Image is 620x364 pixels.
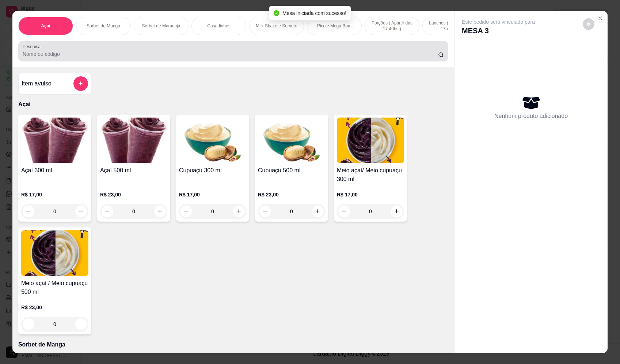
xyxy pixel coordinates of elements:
[429,20,471,32] p: Lanches ( Aparitr das 17:40hs )
[100,166,167,175] h4: Açaí 500 ml
[23,43,43,50] label: Pesquisa
[23,50,438,58] input: Pesquisa
[18,100,448,109] p: Açaí
[142,23,180,29] p: Sorbet de Maracujá
[179,166,246,175] h4: Cupuaçu 300 ml
[73,76,88,91] button: add-separate-item
[179,191,246,198] p: R$ 17,00
[18,340,448,349] p: Sorbet de Manga
[21,279,88,296] h4: Meio açaí / Meio cupuaçu 500 ml
[179,118,246,163] img: product-image
[21,166,88,175] h4: Açaí 300 ml
[274,10,279,16] span: check-circle
[207,23,230,29] p: Casadinhos
[337,118,404,163] img: product-image
[317,23,351,29] p: Picole Mega Bom
[21,304,88,311] p: R$ 23,00
[22,79,52,88] h4: Item avulso
[337,191,404,198] p: R$ 17,00
[21,230,88,276] img: product-image
[258,118,325,163] img: product-image
[21,191,88,198] p: R$ 17,00
[282,10,346,16] span: Mesa iniciada com sucesso!
[594,12,606,24] button: Close
[21,118,88,163] img: product-image
[462,26,535,36] p: MESA 3
[462,18,535,26] p: Este pedido será vinculado para
[494,112,568,120] p: Nenhum produto adicionado
[87,23,120,29] p: Sorbet de Manga
[100,191,167,198] p: R$ 23,00
[371,20,413,32] p: Porções ( Apartir das 17:40hs )
[258,166,325,175] h4: Cupuaçu 500 ml
[100,118,167,163] img: product-image
[256,23,297,29] p: Milk Shake e Sorvete
[583,18,594,30] button: decrease-product-quantity
[41,23,50,29] p: Açaí
[337,166,404,184] h4: Meio açaí/ Meio cupuaçu 300 ml
[258,191,325,198] p: R$ 23,00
